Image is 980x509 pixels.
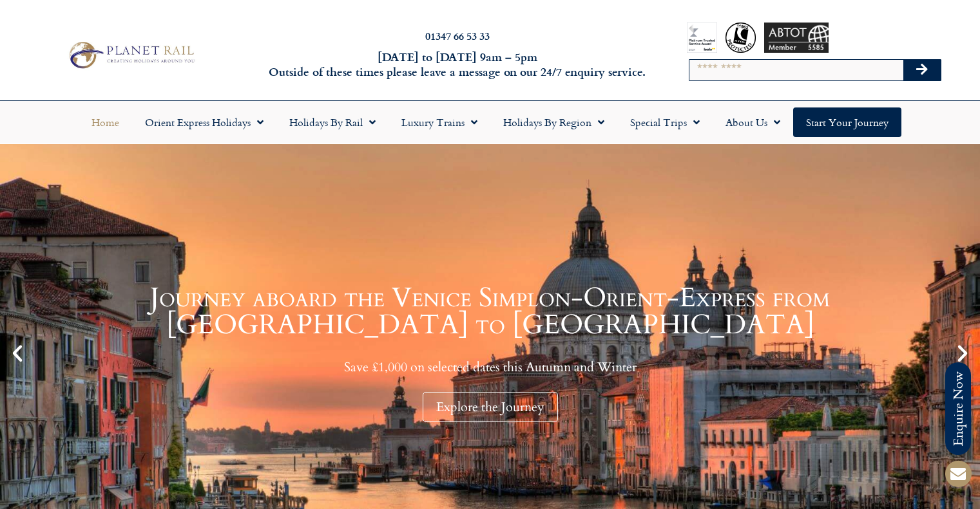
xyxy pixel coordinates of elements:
[903,60,941,80] button: Search
[425,28,490,43] a: 01347 66 53 33
[6,342,28,364] div: Previous slide
[276,107,389,137] a: Holidays by Rail
[32,284,948,338] h1: Journey aboard the Venice Simplon-Orient-Express from [GEOGRAPHIC_DATA] to [GEOGRAPHIC_DATA]
[423,392,558,422] div: Explore the Journey
[713,107,793,137] a: About Us
[64,39,198,71] img: Planet Rail Train Holidays Logo
[79,107,132,137] a: Home
[389,107,490,137] a: Luxury Trains
[490,107,617,137] a: Holidays by Region
[265,50,650,80] h6: [DATE] to [DATE] 9am – 5pm Outside of these times please leave a message on our 24/7 enquiry serv...
[617,107,713,137] a: Special Trips
[793,107,901,137] a: Start your Journey
[952,342,974,364] div: Next slide
[6,107,974,137] nav: Menu
[32,359,948,375] p: Save £1,000 on selected dates this Autumn and Winter
[132,107,276,137] a: Orient Express Holidays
